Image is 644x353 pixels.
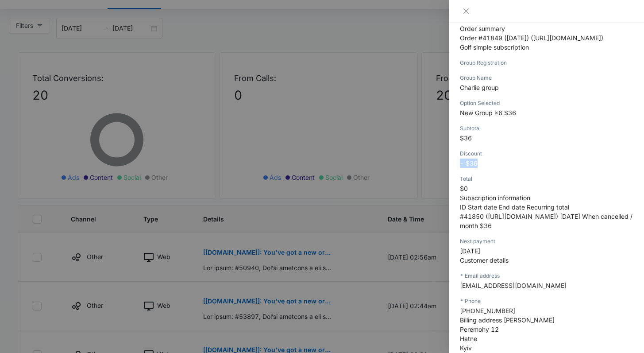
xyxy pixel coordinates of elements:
span: $36 [460,134,472,142]
div: Group Registration [460,59,633,67]
span: [DATE] [460,247,480,255]
div: Total [460,175,633,183]
div: Discount [460,150,633,158]
div: * Phone [460,297,633,305]
span: Order #41849 ([DATE]) ([URL][DOMAIN_NAME]) [460,34,603,42]
span: Golf simple subscription [460,43,529,51]
span: close [463,8,470,15]
div: * Email address [460,272,633,280]
span: ID Start date End date Recurring total [460,203,569,211]
div: Subtotal [460,124,633,132]
span: Hatne [460,335,477,342]
span: [EMAIL_ADDRESS][DOMAIN_NAME] [460,282,567,289]
span: Peremohy 12 [460,326,499,333]
span: Billing address [PERSON_NAME] [460,316,555,324]
span: New Group ×6 $36 [460,109,516,116]
span: Kyiv [460,344,472,352]
div: Option Selected [460,99,633,107]
div: Next payment [460,237,633,245]
span: [PHONE_NUMBER] [460,307,515,314]
span: - $36 [460,159,478,167]
span: Charlie group [460,84,499,91]
div: Group Name [460,74,633,82]
span: #41850 ([URL][DOMAIN_NAME]) [DATE] When cancelled / month $36 [460,213,632,229]
span: Customer details [460,256,509,264]
span: $0 [460,185,468,192]
span: Order summary [460,25,505,32]
button: Close [460,7,472,15]
span: Subscription information [460,194,530,202]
